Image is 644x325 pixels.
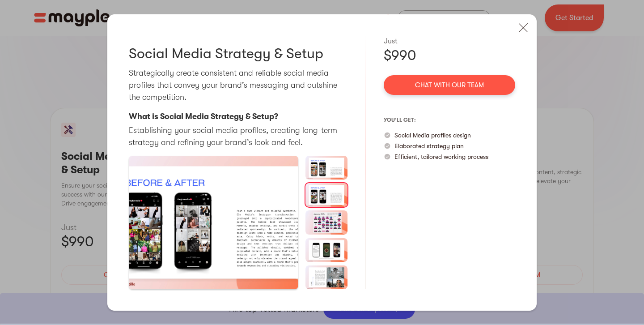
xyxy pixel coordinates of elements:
p: What is Social Media Strategy & Setup? [129,111,278,123]
p: Social Media profiles design [394,131,471,140]
div: $990 [384,47,515,64]
p: Strategically create consistent and reliable social media profiles that convey your brand’s messa... [129,67,347,103]
p: Efficient, tailored working process [394,152,488,161]
div: Just [384,36,515,47]
p: you’ll get: [384,113,515,127]
h3: Social Media Strategy & Setup [129,45,323,63]
p: Establishing your social media profiles, creating long-term strategy and refining your brand’s lo... [129,124,347,149]
a: Chat with our team [384,75,515,95]
p: Elaborated strategy plan [394,141,464,150]
a: open lightbox [129,156,298,290]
